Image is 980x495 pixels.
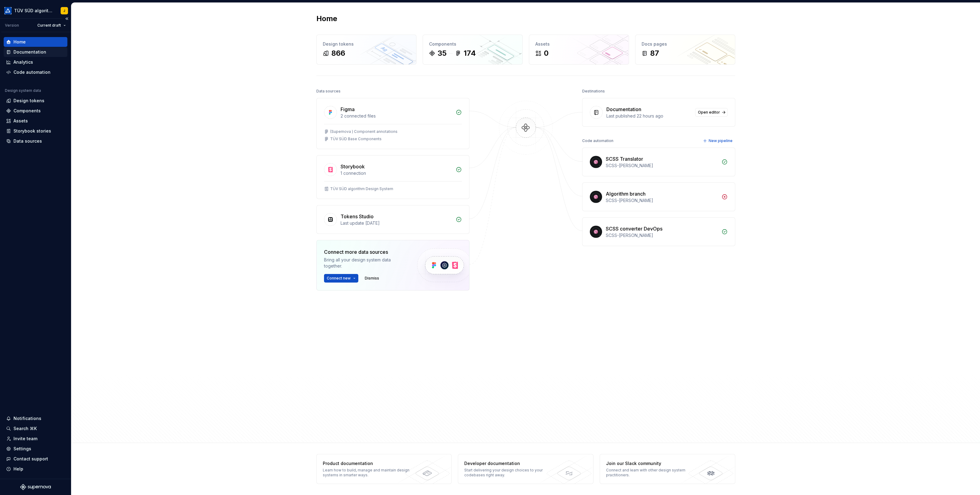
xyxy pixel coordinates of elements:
div: (Supernova ) Component annotations [330,129,398,134]
div: Components [429,41,516,47]
div: SCSS-[PERSON_NAME] [606,197,718,204]
button: Connect new [324,274,358,283]
div: Components [13,108,41,114]
div: Design tokens [323,41,410,47]
a: Components35174 [423,35,523,65]
div: Last published 22 hours ago [606,113,692,119]
div: 1 connection [341,170,452,176]
div: Documentation [13,49,46,55]
a: Home [4,37,67,47]
div: Version [5,23,19,28]
svg: Supernova Logo [20,484,51,490]
a: Data sources [4,136,67,146]
a: Product documentationLearn how to build, manage and maintain design systems in smarter ways. [316,454,452,484]
img: b580ff83-5aa9-44e3-bf1e-f2d94e587a2d.png [4,7,12,14]
div: 174 [464,48,476,58]
button: Notifications [4,414,67,423]
div: TÜV SÜD Base Components [330,137,382,141]
div: 866 [331,48,345,58]
div: Assets [13,118,28,124]
div: Analytics [13,59,33,65]
div: TÜV SÜD algorithm [14,8,53,14]
a: Assets [4,116,67,126]
div: SCSS-[PERSON_NAME] [606,163,718,169]
div: Join our Slack community [606,460,695,467]
div: SCSS-[PERSON_NAME] [606,232,718,238]
div: J [63,8,65,13]
div: Data sources [316,87,341,96]
h2: Home [316,14,337,24]
a: Code automation [4,67,67,77]
a: Design tokens866 [316,35,417,65]
div: Search ⌘K [13,426,37,432]
a: Join our Slack communityConnect and learn with other design system practitioners. [600,454,735,484]
div: Bring all your design system data together. [324,257,407,269]
div: Settings [13,446,31,452]
div: SCSS converter DevOps [606,225,662,232]
a: Open editor [695,108,728,117]
div: Last update [DATE] [341,220,452,226]
a: Figma2 connected files(Supernova ) Component annotationsTÜV SÜD Base Components [316,98,469,149]
div: Start delivering your design choices to your codebases right away. [464,468,553,478]
div: Design system data [5,88,41,93]
div: Code automation [13,69,51,75]
a: Assets0 [529,35,629,65]
div: Product documentation [323,460,412,467]
a: Docs pages87 [635,35,735,65]
div: Assets [535,41,623,47]
div: Connect more data sources [324,248,407,256]
div: Tokens Studio [341,213,374,220]
span: New pipeline [709,138,733,143]
div: Connect and learn with other design system practitioners. [606,468,695,478]
div: 35 [438,48,447,58]
div: Data sources [13,138,42,144]
div: Invite team [13,436,37,442]
div: Documentation [606,106,641,113]
a: Tokens StudioLast update [DATE] [316,205,469,234]
button: TÜV SÜD algorithmJ [1,4,70,17]
div: TÜV SÜD algorithm Design System [330,186,393,191]
button: Current draft [35,21,69,30]
div: Storybook [341,163,365,170]
a: Documentation [4,47,67,57]
a: Design tokens [4,96,67,106]
span: Open editor [698,110,720,115]
button: Help [4,464,67,474]
div: Design tokens [13,98,44,104]
div: Storybook stories [13,128,51,134]
a: Developer documentationStart delivering your design choices to your codebases right away. [458,454,594,484]
div: Contact support [13,456,48,462]
a: Storybook stories [4,126,67,136]
span: Dismiss [365,276,379,281]
button: Search ⌘K [4,424,67,433]
div: Developer documentation [464,460,553,467]
div: 87 [650,48,659,58]
div: Code automation [582,137,613,145]
a: Settings [4,444,67,454]
div: Notifications [13,415,41,422]
button: Collapse sidebar [62,14,71,23]
div: Help [13,466,23,472]
span: Connect new [327,276,351,281]
span: Current draft [37,23,61,28]
div: Home [13,39,26,45]
button: Contact support [4,454,67,464]
div: Algorithm branch [606,190,646,197]
div: Docs pages [642,41,729,47]
a: Invite team [4,434,67,444]
a: Components [4,106,67,116]
button: New pipeline [701,137,735,145]
div: Learn how to build, manage and maintain design systems in smarter ways. [323,468,412,478]
button: Dismiss [362,274,382,283]
div: SCSS Translator [606,155,643,163]
div: 0 [544,48,548,58]
a: Analytics [4,57,67,67]
a: Storybook1 connectionTÜV SÜD algorithm Design System [316,155,469,199]
div: Destinations [582,87,605,96]
div: Figma [341,106,355,113]
div: 2 connected files [341,113,452,119]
